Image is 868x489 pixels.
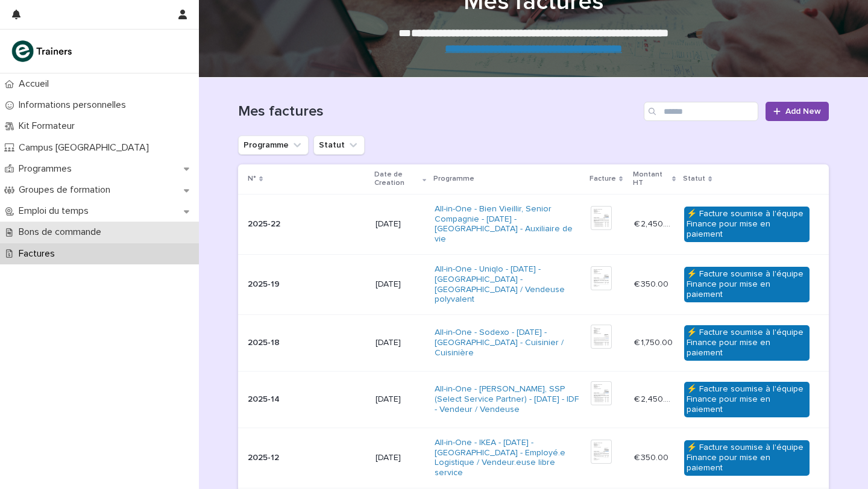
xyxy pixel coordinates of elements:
p: Programme [433,172,474,185]
p: Groupes de formation [14,184,120,196]
p: [DATE] [376,279,425,290]
p: € 1,750.00 [634,335,675,348]
div: ⚡ Facture soumise à l'équipe Finance pour mise en paiement [684,207,810,241]
p: 2025-14 [248,392,282,405]
p: Factures [14,248,64,260]
p: Emploi du temps [14,205,98,217]
p: Date de Creation [374,168,420,190]
span: Add New [785,107,821,116]
a: All-in-One - IKEA - [DATE] - [GEOGRAPHIC_DATA] - Employé.e Logistique / Vendeur.euse libre service [435,438,581,478]
input: Search [644,102,758,121]
div: ⚡ Facture soumise à l'équipe Finance pour mise en paiement [684,325,810,360]
tr: 2025-192025-19 [DATE]All-in-One - Uniqlo - [DATE] - [GEOGRAPHIC_DATA] - [GEOGRAPHIC_DATA] / Vende... [238,254,829,314]
p: Kit Formateur [14,120,84,132]
p: [DATE] [376,219,425,229]
img: K0CqGN7SDeD6s4JG8KQk [10,39,76,63]
p: 2025-22 [248,217,283,229]
a: Add New [766,102,829,121]
p: Campus [GEOGRAPHIC_DATA] [14,142,159,154]
p: € 350.00 [634,277,671,290]
p: N° [248,172,256,185]
p: [DATE] [376,338,425,348]
a: All-in-One - Sodexo - [DATE] - [GEOGRAPHIC_DATA] - Cuisinier / Cuisinière [435,328,581,358]
a: All-in-One - Uniqlo - [DATE] - [GEOGRAPHIC_DATA] - [GEOGRAPHIC_DATA] / Vendeuse polyvalent [435,264,581,305]
p: Informations personnelles [14,99,136,111]
tr: 2025-122025-12 [DATE]All-in-One - IKEA - [DATE] - [GEOGRAPHIC_DATA] - Employé.e Logistique / Vend... [238,428,829,488]
div: ⚡ Facture soumise à l'équipe Finance pour mise en paiement [684,440,810,475]
p: 2025-12 [248,450,281,463]
div: ⚡ Facture soumise à l'équipe Finance pour mise en paiement [684,382,810,417]
p: Accueil [14,78,58,90]
tr: 2025-182025-18 [DATE]All-in-One - Sodexo - [DATE] - [GEOGRAPHIC_DATA] - Cuisinier / Cuisinière € ... [238,315,829,372]
p: Programmes [14,163,81,175]
p: Facture [590,172,616,185]
p: 2025-18 [248,335,282,348]
tr: 2025-142025-14 [DATE]All-in-One - [PERSON_NAME], SSP (Select Service Partner) - [DATE] - IDF - Ve... [238,371,829,428]
p: € 2,450.00 [634,217,677,229]
p: Statut [683,172,705,185]
a: All-in-One - Bien Vieillir, Senior Compagnie - [DATE] - [GEOGRAPHIC_DATA] - Auxiliaire de vie [435,204,581,244]
p: € 350.00 [634,450,671,463]
a: All-in-One - [PERSON_NAME], SSP (Select Service Partner) - [DATE] - IDF - Vendeur / Vendeuse [435,384,581,414]
button: Programme [238,135,309,155]
div: ⚡ Facture soumise à l'équipe Finance pour mise en paiement [684,267,810,302]
p: € 2,450.00 [634,392,677,405]
p: [DATE] [376,394,425,405]
p: [DATE] [376,453,425,463]
h1: Mes factures [238,103,639,120]
p: Montant HT [633,168,669,190]
button: Statut [313,135,365,155]
p: Bons de commande [14,226,111,238]
p: 2025-19 [248,277,282,290]
tr: 2025-222025-22 [DATE]All-in-One - Bien Vieillir, Senior Compagnie - [DATE] - [GEOGRAPHIC_DATA] - ... [238,194,829,254]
